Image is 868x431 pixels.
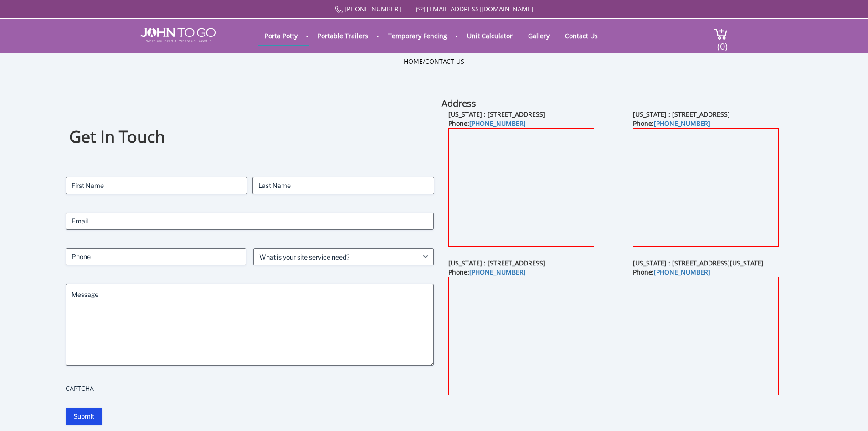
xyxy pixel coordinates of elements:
[69,126,430,148] h1: Get In Touch
[66,177,247,194] input: First Name
[654,119,710,128] a: [PHONE_NUMBER]
[460,27,519,45] a: Unit Calculator
[381,27,454,45] a: Temporary Fencing
[714,28,728,40] img: cart a
[448,268,526,276] b: Phone:
[66,248,246,265] input: Phone
[633,110,730,119] b: [US_STATE] : [STREET_ADDRESS]
[521,27,556,45] a: Gallery
[633,119,710,128] b: Phone:
[633,268,710,276] b: Phone:
[469,119,526,128] a: [PHONE_NUMBER]
[416,7,425,13] img: Mail
[311,27,375,45] a: Portable Trailers
[469,268,526,276] a: [PHONE_NUMBER]
[633,259,764,267] b: [US_STATE] : [STREET_ADDRESS][US_STATE]
[404,57,464,66] ul: /
[448,119,526,128] b: Phone:
[404,57,423,66] a: Home
[427,5,534,13] a: [EMAIL_ADDRESS][DOMAIN_NAME]
[252,177,434,194] input: Last Name
[258,27,304,45] a: Porta Potty
[344,5,401,13] a: [PHONE_NUMBER]
[335,6,343,14] img: Call
[442,97,476,109] b: Address
[448,110,545,119] b: [US_STATE] : [STREET_ADDRESS]
[717,33,728,52] span: (0)
[654,268,710,276] a: [PHONE_NUMBER]
[66,384,434,393] label: CAPTCHA
[66,408,102,425] input: Submit
[140,28,216,42] img: JOHN to go
[558,27,605,45] a: Contact Us
[832,395,868,431] button: Live Chat
[448,259,545,267] b: [US_STATE] : [STREET_ADDRESS]
[425,57,464,66] a: Contact Us
[66,213,434,230] input: Email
